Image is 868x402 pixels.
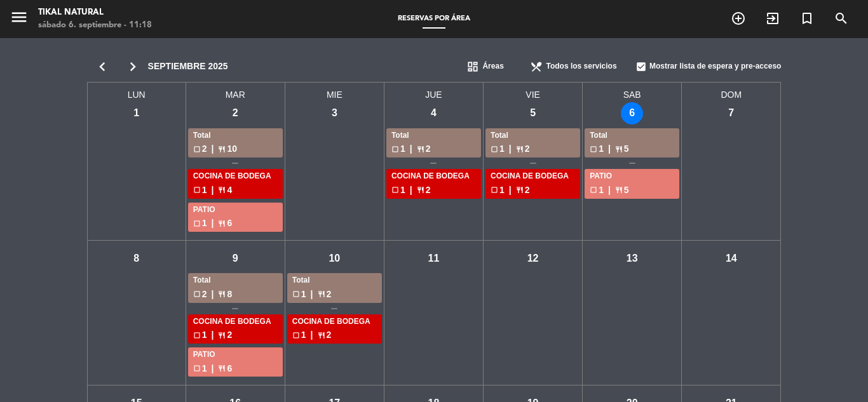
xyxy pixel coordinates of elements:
[410,183,412,198] span: |
[193,290,201,298] span: check_box_outline_blank
[318,332,325,339] span: restaurant
[391,15,477,22] span: Reservas por área
[491,145,498,153] span: check_box_outline_blank
[391,130,476,142] div: Total
[423,247,445,269] div: 11
[590,183,674,198] div: 1 5
[391,186,399,194] span: check_box_outline_blank
[410,142,412,156] span: |
[224,102,247,124] div: 2
[417,186,424,194] span: restaurant
[87,83,186,102] span: LUN
[682,83,781,102] span: DOM
[635,61,647,72] span: check_box
[530,60,543,73] span: restaurant_menu
[491,183,575,198] div: 1 2
[484,83,583,102] span: VIE
[608,142,611,156] span: |
[765,11,780,26] i: exit_to_app
[38,19,152,32] div: sábado 6. septiembre - 11:18
[516,186,524,194] span: restaurant
[509,183,512,198] span: |
[546,60,616,73] span: Todos los servicios
[193,142,278,156] div: 2 10
[148,59,228,74] span: septiembre 2025
[193,274,278,287] div: Total
[193,216,278,231] div: 1 6
[311,287,313,302] span: |
[590,145,597,153] span: check_box_outline_blank
[218,332,226,339] span: restaurant
[608,183,611,198] span: |
[615,145,623,153] span: restaurant
[417,145,424,153] span: restaurant
[87,58,118,76] i: chevron_left
[834,11,849,26] i: search
[590,130,674,142] div: Total
[224,247,247,269] div: 9
[621,102,643,124] div: 6
[285,83,384,102] span: MIE
[491,170,575,183] div: COCINA DE BODEGA
[292,287,377,302] div: 1 2
[491,142,575,156] div: 1 2
[318,290,325,298] span: restaurant
[391,145,399,153] span: check_box_outline_blank
[38,6,152,19] div: Tikal Natural
[212,183,214,198] span: |
[212,328,214,342] span: |
[516,145,524,153] span: restaurant
[391,142,476,156] div: 1 2
[799,11,815,26] i: turned_in_not
[218,186,226,194] span: restaurant
[212,287,214,302] span: |
[311,328,313,342] span: |
[292,328,377,342] div: 1 2
[522,102,544,124] div: 5
[218,290,226,298] span: restaurant
[391,170,476,183] div: COCINA DE BODEGA
[212,216,214,231] span: |
[193,365,201,372] span: check_box_outline_blank
[491,130,575,142] div: Total
[218,145,226,153] span: restaurant
[125,247,147,269] div: 8
[466,60,479,73] span: dashboard
[193,186,201,194] span: check_box_outline_blank
[635,54,781,79] div: Mostrar lista de espera y pre-acceso
[720,102,742,124] div: 7
[292,316,377,328] div: COCINA DE BODEGA
[491,186,498,194] span: check_box_outline_blank
[482,60,503,73] span: Áreas
[731,11,746,26] i: add_circle_outline
[212,142,214,156] span: |
[193,145,201,153] span: check_box_outline_blank
[218,220,226,227] span: restaurant
[292,332,300,339] span: check_box_outline_blank
[590,142,674,156] div: 1 5
[118,58,148,76] i: chevron_right
[720,247,742,269] div: 14
[186,83,285,102] span: MAR
[391,183,476,198] div: 1 2
[125,102,147,124] div: 1
[193,361,278,376] div: 1 6
[193,130,278,142] div: Total
[509,142,512,156] span: |
[423,102,445,124] div: 4
[292,274,377,287] div: Total
[193,316,278,328] div: COCINA DE BODEGA
[323,247,346,269] div: 10
[218,365,226,372] span: restaurant
[193,349,278,361] div: PATIO
[590,186,597,194] span: check_box_outline_blank
[590,170,674,183] div: PATIO
[10,8,29,31] button: menu
[193,328,278,342] div: 1 2
[522,247,544,269] div: 12
[384,83,484,102] span: JUE
[193,204,278,217] div: PATIO
[193,220,201,227] span: check_box_outline_blank
[10,8,29,27] i: menu
[323,102,346,124] div: 3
